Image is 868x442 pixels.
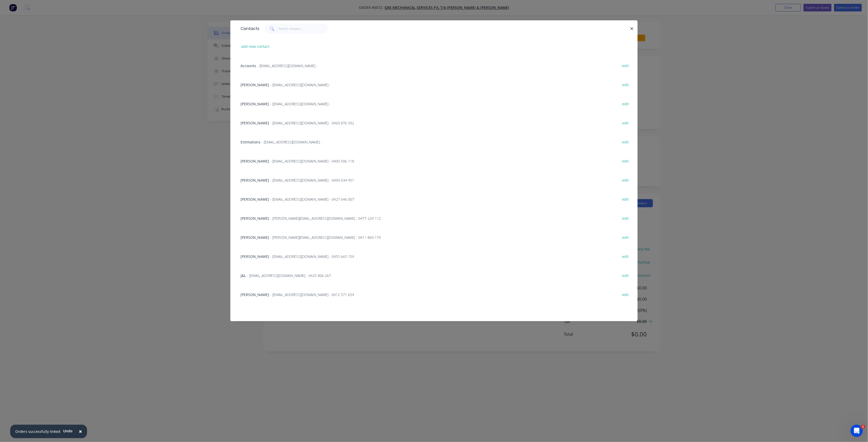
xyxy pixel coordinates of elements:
span: - [EMAIL_ADDRESS][DOMAIN_NAME] - 0469 876 932 [270,121,354,125]
button: Undo [60,427,75,435]
button: edit [620,100,632,107]
div: Contacts [238,21,259,37]
button: edit [620,81,632,88]
span: [PERSON_NAME] [241,178,269,183]
button: edit [620,176,632,183]
span: - [EMAIL_ADDRESS][DOMAIN_NAME] - 0409 634 451 [270,178,354,183]
button: Close [74,425,87,438]
span: × [79,428,82,435]
span: J&L [241,273,246,278]
div: Orders successfully linked [15,429,60,434]
button: edit [620,119,632,126]
span: Estimations [241,140,260,144]
span: [PERSON_NAME] [241,292,269,297]
span: - [EMAIL_ADDRESS][DOMAIN_NAME] - 0400 506 118 [270,159,354,164]
button: edit [620,138,632,145]
span: - [EMAIL_ADDRESS][DOMAIN_NAME] - [257,63,318,68]
button: edit [620,62,632,69]
span: [PERSON_NAME] [241,121,269,125]
button: edit [620,272,632,279]
span: - [PERSON_NAME][EMAIL_ADDRESS][DOMAIN_NAME] - 0411 869 174 [270,235,381,240]
span: Accounts [241,63,256,68]
button: edit [620,291,632,298]
span: [PERSON_NAME] [241,216,269,221]
span: - [PERSON_NAME][EMAIL_ADDRESS][DOMAIN_NAME] - 0477 224 112 [270,216,381,221]
span: - [EMAIL_ADDRESS][DOMAIN_NAME] - [270,82,331,87]
button: add new contact [239,43,272,50]
button: edit [620,253,632,260]
span: [PERSON_NAME] [241,254,269,259]
span: [PERSON_NAME] [241,101,269,106]
span: - [EMAIL_ADDRESS][DOMAIN_NAME] - 0425 806 267 [247,273,331,278]
span: [PERSON_NAME] [241,82,269,87]
span: - [EMAIL_ADDRESS][DOMAIN_NAME] - 0455 665 159 [270,254,354,259]
button: edit [620,215,632,222]
span: [PERSON_NAME] [241,235,269,240]
span: - [EMAIL_ADDRESS][DOMAIN_NAME] - 0412 571 654 [270,292,354,297]
span: 1 [861,425,865,429]
span: - [EMAIL_ADDRESS][DOMAIN_NAME] - [270,101,331,106]
button: edit [620,157,632,164]
button: edit [620,196,632,202]
span: [PERSON_NAME] [241,159,269,164]
span: - [EMAIL_ADDRESS][DOMAIN_NAME] - 0427 646 007 [270,197,354,202]
iframe: Intercom live chat [851,425,863,437]
input: Search contacts... [279,24,328,34]
span: [PERSON_NAME] [241,197,269,202]
button: edit [620,234,632,241]
span: - [EMAIL_ADDRESS][DOMAIN_NAME] - [261,140,322,144]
